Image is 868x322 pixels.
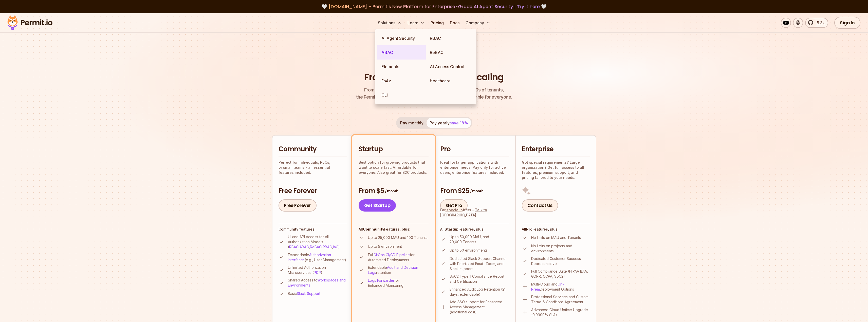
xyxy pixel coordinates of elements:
[426,45,474,60] a: ReBAC
[448,18,461,28] a: Docs
[288,234,347,250] p: UI and API Access for All Authorization Models ( , , , , )
[368,244,402,249] p: Up to 5 environment
[531,269,590,279] p: Full Compliance Suite (HIPAA BAA, GDPR, CCPA, SoC2)
[464,18,492,28] button: Company
[359,186,429,196] h3: From $5
[279,160,347,175] p: Perfect for individuals, PoCs, or small teams - all essential features included.
[363,227,384,231] strong: Community
[426,74,474,88] a: Healthcare
[288,252,347,262] p: Embeddable (e.g., User Management)
[531,235,581,240] p: No limits on MAU and Tenants
[368,278,429,288] p: for Enhanced Monitoring
[522,199,558,212] a: Contact Us
[288,265,347,275] p: Unlimited Authorization Microservices ( )
[397,118,427,128] button: Pay monthly
[440,227,509,232] h4: All Features, plus:
[359,145,429,154] h2: Startup
[814,20,825,26] span: 5.3k
[429,18,446,28] a: Pricing
[359,227,429,232] h4: All Features, plus:
[374,253,410,257] a: GitOps CI/CD Pipeline
[531,282,564,291] a: On-Prem
[531,294,590,305] p: Professional Services and Custom Terms & Conditions Agreement
[377,88,426,102] a: CLI
[531,243,590,254] p: No limits on projects and environments
[368,278,394,282] a: Logs Forwarder
[426,31,474,45] a: RBAC
[356,86,512,101] p: the Permit pricing model is simple, transparent, and affordable for everyone.
[288,278,347,288] p: Shared Access to
[310,245,322,249] a: ReBAC
[440,186,509,196] h3: From $25
[450,299,509,315] p: Add SSO support for Enhanced Access Management (additional cost)
[440,145,509,154] h2: Pro
[279,227,347,232] h4: Community features:
[377,74,426,88] a: FoAz
[440,199,468,212] a: Get Pro
[359,199,396,212] a: Get Startup
[279,199,317,212] a: Free Forever
[5,14,55,31] img: Permit logo
[364,71,504,84] h1: From Free to Predictable Scaling
[522,227,590,232] h4: All Features, plus:
[440,160,509,175] p: Ideal for larger applications with enterprise needs. Pay only for active users, enterprise featur...
[805,18,828,28] a: 5.3k
[450,234,509,244] p: Up to 50,000 MAU, and 20,000 Tenants
[359,160,429,175] p: Best option for growing products that want to scale fast. Affordable for everyone. Also great for...
[450,287,509,297] p: Enhanced Audit Log Retention (21 days, extendable)
[377,31,426,45] a: AI Agent Security
[385,188,398,194] span: / month
[440,207,509,218] div: For special offers -
[517,3,540,10] a: Try it here
[368,252,429,262] p: Full for Automated Deployments
[531,282,590,292] p: Multi-Cloud and Deployment Options
[531,256,590,266] p: Dedicated Customer Success Representative
[12,3,856,10] div: 🤍 🤍
[368,265,429,275] p: Extendable retention
[834,17,860,29] a: Sign In
[300,245,309,249] a: ABAC
[445,227,458,231] strong: Startup
[376,18,403,28] button: Solutions
[368,235,428,240] p: Up to 25,000 MAU and 100 Tenants
[288,291,320,296] p: Basic
[323,245,332,249] a: PBAC
[405,18,427,28] button: Learn
[377,45,426,60] a: ABAC
[333,245,338,249] a: IaC
[450,256,509,271] p: Dedicated Slack Support Channel with Prioritized Email, Zoom, and Slack support
[279,145,347,154] h2: Community
[356,86,512,93] span: From a startup with 100 users to an enterprise with 1000s of tenants,
[522,145,590,154] h2: Enterprise
[526,227,532,231] strong: Pro
[328,3,540,10] span: [DOMAIN_NAME] - Permit's New Platform for Enterprise-Grade AI Agent Security |
[279,186,347,196] h3: Free Forever
[522,160,590,180] p: Got special requirements? Large organization? Get full access to all features, premium support, a...
[470,188,483,194] span: / month
[426,60,474,74] a: AI Access Control
[377,60,426,74] a: Elements
[288,253,331,262] a: Authorization Interfaces
[314,270,321,275] a: PDP
[289,245,299,249] a: RBAC
[368,265,418,275] a: Audit and Decision Logs
[450,248,488,253] p: Up to 50 environments
[450,274,509,284] p: SoC2 Type II Compliance Report and Certification
[297,291,320,296] a: Slack Support
[531,307,590,317] p: Advanced Cloud Uptime Upgrade (0.9999% SLA)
